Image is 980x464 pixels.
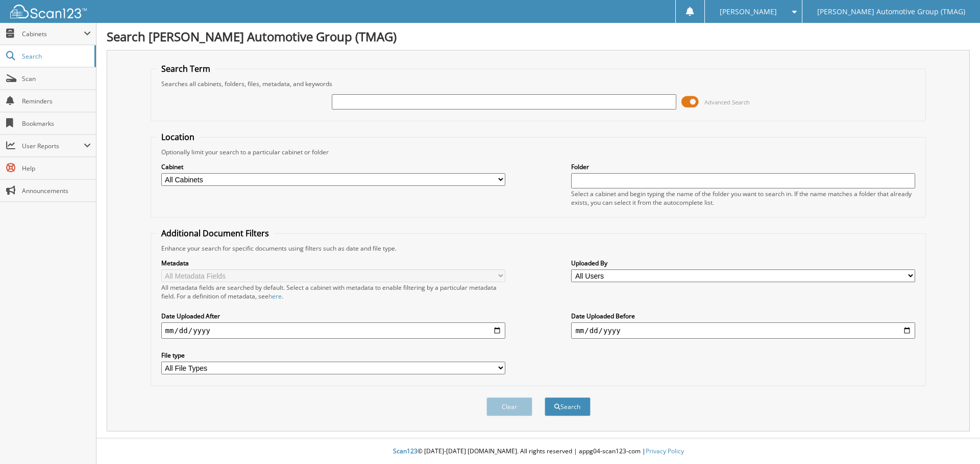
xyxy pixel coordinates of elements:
legend: Search Term [156,63,215,74]
span: Scan123 [393,447,418,455]
input: end [571,322,915,339]
span: Reminders [22,97,91,105]
span: Search [22,52,89,61]
img: scan123-logo-white.svg [10,5,87,18]
input: start [161,322,505,339]
span: Scan [22,74,91,83]
span: [PERSON_NAME] [720,9,777,15]
div: Select a cabinet and begin typing the name of the folder you want to search in. If the name match... [571,189,915,207]
label: Folder [571,162,915,171]
label: Metadata [161,259,505,267]
label: Date Uploaded After [161,312,505,320]
span: Cabinets [22,30,84,38]
span: Advanced Search [704,98,750,106]
span: Announcements [22,186,91,195]
div: Enhance your search for specific documents using filters such as date and file type. [156,244,921,253]
a: here [268,292,282,301]
button: Search [545,397,591,416]
div: Searches all cabinets, folders, files, metadata, and keywords [156,79,921,88]
legend: Location [156,131,200,143]
label: Date Uploaded Before [571,312,915,320]
div: All metadata fields are searched by default. Select a cabinet with metadata to enable filtering b... [161,283,505,301]
div: © [DATE]-[DATE] [DOMAIN_NAME]. All rights reserved | appg04-scan123-com | [96,439,980,464]
h1: Search [PERSON_NAME] Automotive Group (TMAG) [107,28,970,45]
legend: Additional Document Filters [156,228,274,239]
div: Optionally limit your search to a particular cabinet or folder [156,148,921,156]
span: [PERSON_NAME] Automotive Group (TMAG) [817,9,965,15]
span: Bookmarks [22,119,91,128]
label: Cabinet [161,162,505,171]
button: Clear [486,397,532,416]
span: Help [22,164,91,173]
span: User Reports [22,142,84,150]
label: File type [161,351,505,360]
label: Uploaded By [571,259,915,267]
a: Privacy Policy [646,447,684,455]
